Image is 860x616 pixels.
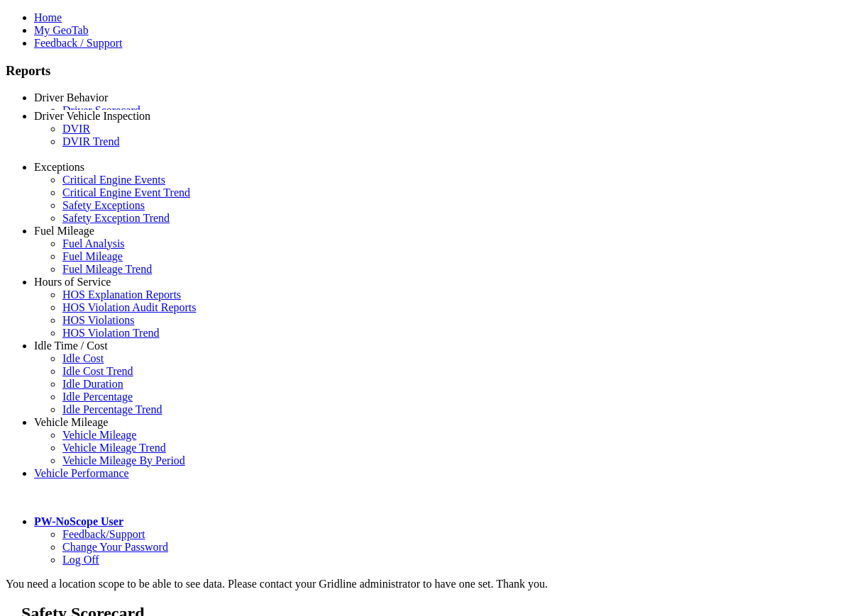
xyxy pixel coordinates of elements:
[62,104,140,116] a: Driver Scorecard
[34,467,129,479] a: Vehicle Performance
[34,91,108,103] a: Driver Behavior
[34,110,150,122] a: Driver Vehicle Inspection
[62,314,134,326] a: HOS Violations
[62,403,162,415] a: Idle Percentage Trend
[62,454,185,466] a: Vehicle Mileage By Period
[62,554,99,566] a: Log Off
[34,276,111,288] a: Hours of Service
[62,237,125,250] a: Fuel Analysis
[34,161,84,173] a: Exceptions
[62,135,119,147] a: DVIR Trend
[34,416,108,428] a: Vehicle Mileage
[62,541,168,553] a: Change Your Password
[34,340,108,352] a: Idle Time / Cost
[62,263,152,275] a: Fuel Mileage Trend
[34,24,89,36] a: My GeoTab
[62,528,145,540] a: Feedback/Support
[62,301,197,313] a: HOS Violation Audit Reports
[62,289,181,301] a: HOS Explanation Reports
[34,11,62,23] a: Home
[62,174,165,186] a: Critical Engine Events
[62,352,104,364] a: Idle Cost
[62,123,90,135] a: DVIR
[62,250,123,262] a: Fuel Mileage
[62,442,166,454] a: Vehicle Mileage Trend
[62,212,170,224] a: Safety Exception Trend
[6,578,854,590] div: You need a location scope to be able to see data. Please contact your Gridline administrator to h...
[62,199,145,211] a: Safety Exceptions
[62,391,133,403] a: Idle Percentage
[62,327,160,339] a: HOS Violation Trend
[6,63,854,79] h3: Reports
[62,186,190,198] a: Critical Engine Event Trend
[62,365,133,377] a: Idle Cost Trend
[62,429,136,441] a: Vehicle Mileage
[34,225,94,237] a: Fuel Mileage
[34,515,123,527] a: PW-NoScope User
[34,37,122,49] a: Feedback / Support
[62,378,123,390] a: Idle Duration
